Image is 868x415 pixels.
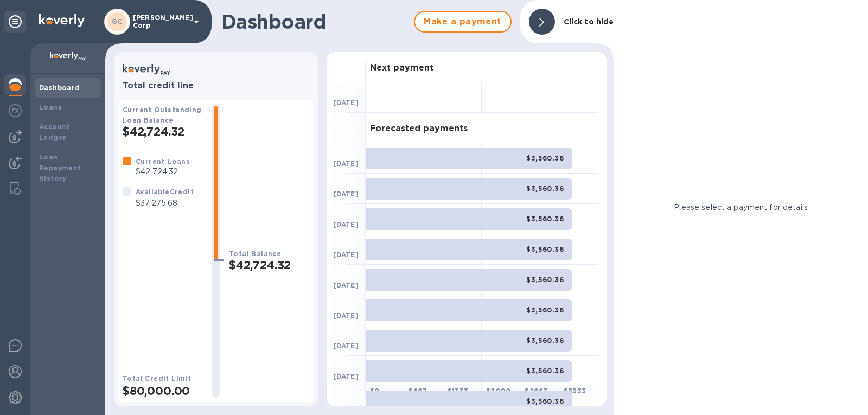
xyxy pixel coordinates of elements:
b: Current Loans [136,157,190,165]
b: Total Credit Limit [123,374,191,382]
img: Logo [39,14,85,27]
b: [DATE] [333,311,359,320]
p: [PERSON_NAME] Corp [133,14,187,29]
b: $3,560.36 [526,184,564,193]
h2: $80,000.00 [123,384,203,398]
b: $ 2000 [486,387,510,395]
b: $ 3333 [564,387,586,395]
b: Loans [39,103,62,111]
b: [DATE] [333,281,359,289]
h1: Dashboard [221,10,409,33]
b: Account Ledger [39,123,70,142]
b: $3,560.36 [526,397,564,405]
b: $3,560.36 [526,154,564,162]
p: $37,275.68 [136,197,194,209]
b: [DATE] [333,372,359,380]
b: [DATE] [333,99,359,107]
b: Current Outstanding Loan Balance [123,106,202,124]
b: $3,560.36 [526,367,564,375]
p: $42,724.32 [136,166,190,177]
h2: $42,724.32 [229,258,309,272]
button: Make a payment [414,11,512,33]
b: Total Balance [229,250,281,258]
b: $ 2667 [525,387,547,395]
h3: Forecasted payments [370,124,468,134]
b: $3,560.36 [526,276,564,284]
b: $3,560.36 [526,306,564,314]
p: Please select a payment for details [674,202,808,213]
b: $3,560.36 [526,215,564,223]
b: [DATE] [333,251,359,259]
b: Click to hide [564,17,614,26]
b: Loan Repayment History [39,153,81,183]
b: GC [112,17,123,25]
b: $ 1333 [448,387,469,395]
b: $3,560.36 [526,336,564,344]
div: Unpin categories [4,11,26,33]
b: [DATE] [333,342,359,350]
b: Dashboard [39,84,80,92]
b: $ 667 [409,387,427,395]
span: Make a payment [424,15,502,28]
h3: Next payment [370,63,433,73]
b: [DATE] [333,159,359,168]
b: Available Credit [136,188,194,196]
b: [DATE] [333,220,359,228]
h2: $42,724.32 [123,125,203,138]
b: $3,560.36 [526,245,564,253]
img: Foreign exchange [9,104,22,117]
b: [DATE] [333,190,359,198]
b: $ 0 [370,387,380,395]
h3: Total credit line [123,81,309,91]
